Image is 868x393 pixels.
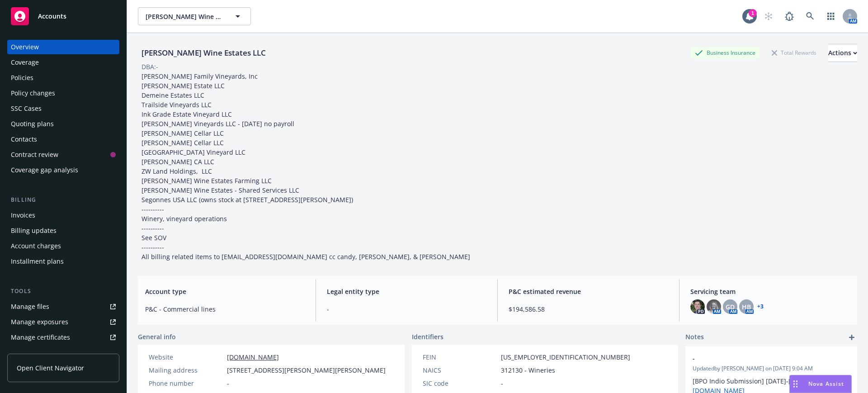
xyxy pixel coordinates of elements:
[227,353,279,361] a: [DOMAIN_NAME]
[11,132,37,147] div: Contacts
[7,195,119,204] div: Billing
[11,239,61,253] div: Account charges
[11,86,55,100] div: Policy changes
[808,380,844,388] span: Nova Assist
[7,163,119,177] a: Coverage gap analysis
[822,7,840,25] a: Switch app
[707,299,721,314] img: photo
[7,101,119,116] a: SSC Cases
[11,299,49,314] div: Manage files
[11,254,64,269] div: Installment plans
[742,302,751,312] span: HB
[7,71,119,85] a: Policies
[690,299,705,314] img: photo
[7,208,119,223] a: Invoices
[7,40,119,54] a: Overview
[7,132,119,147] a: Contacts
[7,330,119,345] a: Manage certificates
[7,287,119,296] div: Tools
[17,363,84,373] span: Open Client Navigator
[423,352,497,362] div: FEIN
[7,55,119,70] a: Coverage
[757,304,764,309] a: +3
[227,379,229,388] span: -
[11,71,33,85] div: Policies
[11,315,68,329] div: Manage exposures
[693,354,826,363] span: -
[7,117,119,131] a: Quoting plans
[11,330,70,345] div: Manage certificates
[790,375,801,393] div: Drag to move
[767,47,821,58] div: Total Rewards
[7,239,119,253] a: Account charges
[327,304,486,314] span: -
[828,44,857,62] button: Actions
[11,40,39,54] div: Overview
[142,62,158,71] div: DBA: -
[509,304,668,314] span: $194,586.58
[7,299,119,314] a: Manage files
[726,302,735,312] span: GD
[11,117,54,131] div: Quoting plans
[789,375,852,393] button: Nova Assist
[227,365,386,375] span: [STREET_ADDRESS][PERSON_NAME][PERSON_NAME]
[11,55,39,70] div: Coverage
[11,163,78,177] div: Coverage gap analysis
[145,304,305,314] span: P&C - Commercial lines
[509,287,668,296] span: P&C estimated revenue
[138,7,251,25] button: [PERSON_NAME] Wine Estates LLC
[690,47,760,58] div: Business Insurance
[11,223,57,238] div: Billing updates
[142,72,470,261] span: [PERSON_NAME] Family Vineyards, Inc [PERSON_NAME] Estate LLC Demeine Estates LLC Trailside Vineya...
[423,379,497,388] div: SIC code
[501,352,630,362] span: [US_EMPLOYER_IDENTIFICATION_NUMBER]
[11,147,58,162] div: Contract review
[501,379,503,388] span: -
[7,315,119,329] a: Manage exposures
[412,332,443,341] span: Identifiers
[7,223,119,238] a: Billing updates
[685,332,704,343] span: Notes
[38,13,66,20] span: Accounts
[146,12,224,21] span: [PERSON_NAME] Wine Estates LLC
[693,365,850,373] span: Updated by [PERSON_NAME] on [DATE] 9:04 AM
[11,208,35,223] div: Invoices
[423,365,497,375] div: NAICS
[149,365,223,375] div: Mailing address
[7,254,119,269] a: Installment plans
[11,346,57,360] div: Manage claims
[7,346,119,360] a: Manage claims
[801,7,819,25] a: Search
[501,365,555,375] span: 312130 - Wineries
[780,7,798,25] a: Report a Bug
[138,332,176,341] span: General info
[846,332,857,343] a: add
[149,379,223,388] div: Phone number
[145,287,305,296] span: Account type
[7,4,119,29] a: Accounts
[7,147,119,162] a: Contract review
[327,287,486,296] span: Legal entity type
[11,101,42,116] div: SSC Cases
[759,7,778,25] a: Start snowing
[149,352,223,362] div: Website
[7,86,119,100] a: Policy changes
[138,47,269,59] div: [PERSON_NAME] Wine Estates LLC
[749,9,757,17] div: 1
[690,287,850,296] span: Servicing team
